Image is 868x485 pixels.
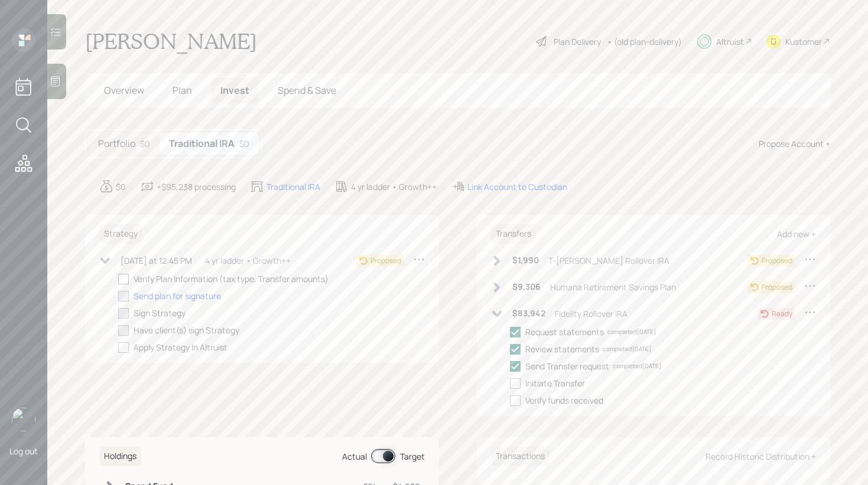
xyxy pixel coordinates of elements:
img: retirable_logo.png [12,408,35,431]
span: Plan [173,84,192,97]
h5: Traditional IRA [169,138,235,149]
div: Proposed [762,282,792,293]
div: Altruist [716,35,744,48]
div: Add new + [777,228,816,240]
div: $0 [239,137,249,150]
div: completed [DATE] [607,327,656,336]
div: Verify funds received [525,394,603,407]
div: Plan Delivery [554,35,601,48]
h6: Holdings [99,447,141,466]
div: 4 yr ladder • Growth++ [351,181,437,193]
div: Traditional IRA [266,181,320,193]
div: Log out [9,445,38,457]
div: Kustomer [785,35,822,48]
div: Send plan for signature [134,290,221,302]
h1: [PERSON_NAME] [85,28,257,54]
div: T-[PERSON_NAME] Rollover IRA [548,254,669,267]
div: Ready [772,309,792,319]
h6: Transactions [491,447,550,466]
span: Overview [104,84,144,97]
div: +$95,238 processing [157,181,236,193]
div: • (old plan-delivery) [607,35,682,48]
span: Invest [220,84,249,97]
div: Target [400,450,425,463]
div: Proposed [762,255,792,266]
div: Send Transfer request [525,360,609,372]
div: Sign Strategy [134,307,186,319]
div: completed [DATE] [613,362,661,371]
div: Record Historic Distribution + [706,451,816,462]
div: $0 [116,181,126,193]
div: [DATE] at 12:45 PM [121,254,192,267]
h6: $1,990 [512,255,539,266]
div: $0 [140,137,150,150]
div: Fidelity Rollover IRA [555,307,628,320]
div: Apply Strategy In Altruist [134,341,227,353]
div: Proposed [370,255,401,266]
div: Initiate Transfer [525,377,585,389]
div: Humana Retirement Savings Plan [550,281,676,293]
h6: Strategy [99,224,142,244]
div: 4 yr ladder • Growth++ [205,254,291,267]
div: Verify Plan Information (tax type, Transfer amounts) [134,273,329,285]
div: Review statements [525,343,599,355]
h6: Transfers [491,224,536,244]
h6: $83,942 [512,309,545,319]
div: completed [DATE] [603,345,651,353]
div: Propose Account + [759,137,830,150]
div: Have client(s) sign Strategy [134,324,239,336]
h6: $9,306 [512,282,541,292]
div: Request statements [525,326,604,338]
h5: Portfolio [98,138,135,149]
div: Link Account to Custodian [467,181,567,193]
span: Spend & Save [278,84,336,97]
div: Actual [342,450,367,463]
